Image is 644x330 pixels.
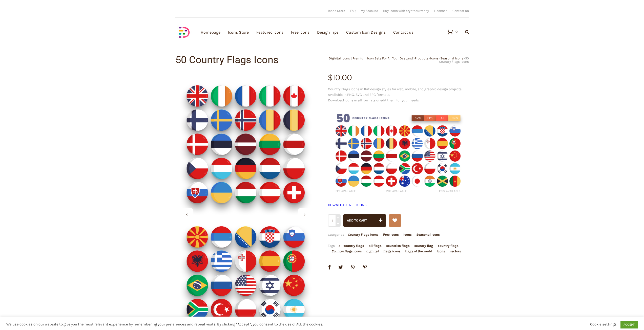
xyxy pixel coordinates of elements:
a: ACCEPT [620,321,638,328]
img: Country-Flags-Icons_ Shop-2 [175,74,316,215]
a: FAQ [350,9,356,12]
a: Products [415,56,428,60]
div: 0 [455,30,458,33]
span: Add to cart [347,218,367,222]
a: Contact us [393,5,413,60]
span: $ [328,73,333,82]
a: Icons [430,56,439,60]
a: Free Icons [291,5,309,60]
a: Licenses [434,9,447,12]
a: Seasonal Icons [440,56,463,60]
span: 50 Country Flags Icons [439,56,469,63]
a: Icons Store [328,9,345,12]
a: Custom Icon Designs [346,5,386,60]
div: > > > > [322,57,469,63]
button: Add to cart [343,214,386,227]
a: Icons Store [228,5,249,60]
a: Homepage [201,5,220,60]
a: Design Tips [317,5,339,60]
a: Cookie settings [590,322,617,327]
a: Contact us [452,9,469,12]
a: Dighital Icons | Premium Icon Sets For All Your Designs! [329,56,413,60]
bdi: 10.00 [328,73,352,82]
div: We use cookies on our website to give you the most relevant experience by remembering your prefer... [6,322,448,327]
a: Buy icons with cryptocurrency [383,9,429,12]
a: My Account [361,9,378,12]
h1: 50 Country Flags Icons [175,55,322,65]
a: Featured Icons [256,5,283,60]
a: 0 [442,29,458,35]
